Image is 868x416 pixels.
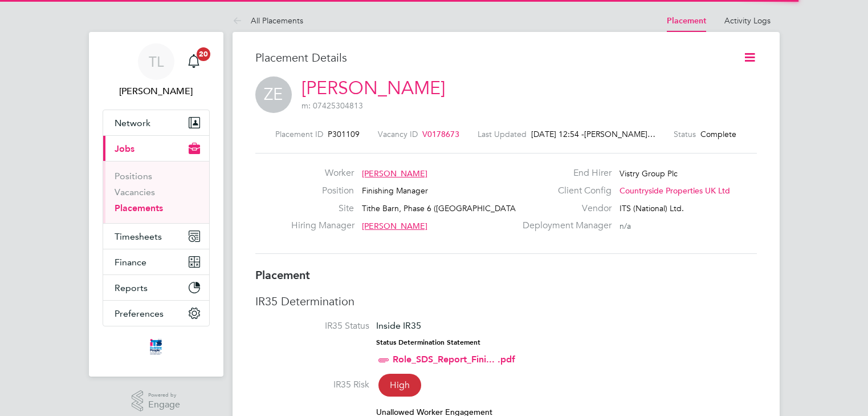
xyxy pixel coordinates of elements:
[516,167,612,179] label: End Hirer
[103,110,209,135] button: Network
[291,220,354,232] label: Hiring Manager
[103,249,209,274] button: Finance
[620,185,730,196] span: Countryside Properties UK Ltd
[378,129,418,139] label: Vacancy ID
[301,100,363,111] span: m: 07425304813
[667,16,706,26] a: Placement
[148,338,164,356] img: itsconstruction-logo-retina.png
[149,54,164,69] span: TL
[378,374,421,397] span: High
[516,220,612,232] label: Deployment Manager
[115,171,152,181] a: Positions
[700,129,736,139] span: Complete
[275,129,323,139] label: Placement ID
[103,136,209,161] button: Jobs
[103,161,209,223] div: Jobs
[182,43,205,80] a: 20
[103,301,209,326] button: Preferences
[115,187,155,197] a: Vacancies
[148,400,180,410] span: Engage
[584,129,655,139] span: [PERSON_NAME]…
[531,129,584,139] span: [DATE] 12:54 -
[115,282,148,293] span: Reports
[291,167,354,179] label: Worker
[376,338,480,346] strong: Status Determination Statement
[291,185,354,197] label: Position
[301,77,445,99] a: [PERSON_NAME]
[376,320,421,331] span: Inside IR35
[328,129,360,139] span: P301109
[115,118,150,128] span: Network
[115,231,162,242] span: Timesheets
[89,32,223,377] nav: Main navigation
[103,224,209,249] button: Timesheets
[724,15,771,26] a: Activity Logs
[103,43,210,98] a: TL[PERSON_NAME]
[255,50,726,65] h3: Placement Details
[362,185,428,196] span: Finishing Manager
[620,221,631,231] span: n/a
[103,275,209,300] button: Reports
[148,390,180,400] span: Powered by
[422,129,459,139] span: V0178673
[115,143,135,154] span: Jobs
[362,168,427,179] span: [PERSON_NAME]
[255,379,369,391] label: IR35 Risk
[362,221,427,231] span: [PERSON_NAME]
[362,203,520,213] span: Tithe Barn, Phase 6 ([GEOGRAPHIC_DATA])
[103,84,210,98] span: Tim Lerwill
[255,76,292,113] span: ZE
[197,47,210,61] span: 20
[674,129,696,139] label: Status
[620,168,678,179] span: Vistry Group Plc
[115,203,163,213] a: Placements
[291,203,354,215] label: Site
[255,320,369,332] label: IR35 Status
[255,268,310,282] b: Placement
[516,185,612,197] label: Client Config
[132,390,180,412] a: Powered byEngage
[478,129,527,139] label: Last Updated
[620,203,684,213] span: ITS (National) Ltd.
[255,294,757,309] h3: IR35 Determination
[393,354,515,365] a: Role_SDS_Report_Fini... .pdf
[115,257,146,268] span: Finance
[103,338,210,356] a: Go to home page
[115,308,164,319] span: Preferences
[233,15,303,26] a: All Placements
[516,203,612,215] label: Vendor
